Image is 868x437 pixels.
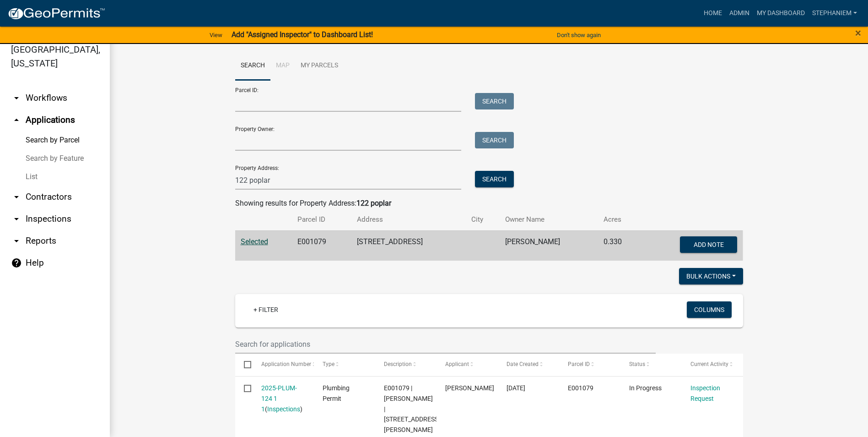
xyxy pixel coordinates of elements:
i: arrow_drop_up [11,115,22,126]
span: Applicant [445,361,469,367]
datatable-header-cell: Applicant [437,354,498,376]
button: Don't show again [553,27,604,43]
th: Owner Name [500,209,598,230]
th: Address [351,209,466,230]
strong: Add "Assigned Inspector" to Dashboard List! [232,30,373,39]
span: Date Created [507,361,539,367]
i: arrow_drop_down [11,93,22,104]
strong: 122 poplar [356,199,391,208]
a: My Parcels [295,51,344,81]
a: 2025-PLUM-124 1 1 [261,384,297,413]
span: E001079 | James T. Williams | 974 Hodges Circle [384,384,440,433]
div: Showing results for Property Address: [235,198,743,209]
i: arrow_drop_down [11,235,22,246]
span: Description [384,361,412,367]
span: Parcel ID [568,361,590,367]
button: Search [475,93,514,109]
th: Parcel ID [292,209,351,230]
th: City [466,209,500,230]
i: help [11,257,22,268]
button: Close [855,27,861,38]
span: E001079 [568,384,593,392]
td: 0.330 [598,230,642,261]
span: Plumbing Permit [323,384,350,402]
td: [PERSON_NAME] [500,230,598,261]
datatable-header-cell: Status [620,354,682,376]
a: + Filter [246,301,286,318]
th: Acres [598,209,642,230]
datatable-header-cell: Select [235,354,253,376]
a: Selected [241,237,268,246]
button: Search [475,132,514,148]
span: Application Number [261,361,311,367]
a: Search [235,51,270,81]
button: Columns [687,301,732,318]
td: [STREET_ADDRESS] [351,230,466,261]
a: Admin [726,5,753,22]
input: Search for applications [235,335,656,354]
button: Add Note [680,236,737,253]
span: 06/30/2025 [507,384,525,392]
button: Search [475,171,514,187]
datatable-header-cell: Type [314,354,375,376]
div: ( ) [261,383,305,414]
span: In Progress [629,384,662,392]
a: Inspections [267,405,300,413]
datatable-header-cell: Description [375,354,437,376]
i: arrow_drop_down [11,191,22,202]
span: James T. Williams [445,384,494,392]
a: Inspection Request [690,384,720,402]
a: Home [700,5,726,22]
a: StephanieM [809,5,861,22]
datatable-header-cell: Application Number [253,354,314,376]
span: Current Activity [690,361,728,367]
td: E001079 [292,230,351,261]
span: Type [323,361,334,367]
button: Bulk Actions [679,268,743,284]
span: × [855,27,861,39]
i: arrow_drop_down [11,213,22,224]
span: Status [629,361,645,367]
span: Add Note [694,240,724,248]
a: My Dashboard [753,5,809,22]
datatable-header-cell: Current Activity [682,354,743,376]
datatable-header-cell: Parcel ID [559,354,620,376]
a: View [206,27,226,43]
datatable-header-cell: Date Created [498,354,559,376]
